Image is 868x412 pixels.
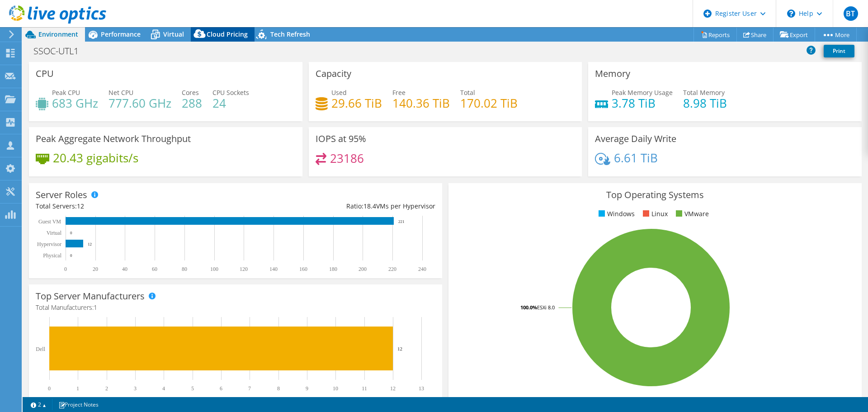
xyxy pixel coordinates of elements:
[38,30,78,38] span: Environment
[773,28,815,42] a: Export
[333,385,338,392] text: 10
[88,242,92,246] text: 12
[277,385,280,392] text: 8
[220,385,222,392] text: 6
[105,385,108,392] text: 2
[299,266,307,272] text: 160
[362,385,367,392] text: 11
[418,266,426,272] text: 240
[392,88,406,97] span: Free
[363,202,376,210] span: 18.4
[36,291,145,301] h3: Top Server Manufacturers
[101,30,141,38] span: Performance
[359,266,367,272] text: 200
[392,98,450,108] h4: 140.36 TiB
[38,218,61,225] text: Guest VM
[331,98,382,108] h4: 29.66 TiB
[596,209,635,219] li: Windows
[674,209,709,219] li: VMware
[77,202,84,210] span: 12
[52,98,98,108] h4: 683 GHz
[52,88,80,97] span: Peak CPU
[693,28,737,42] a: Reports
[460,88,475,97] span: Total
[47,230,62,236] text: Virtual
[182,88,199,97] span: Cores
[36,303,435,313] h4: Total Manufacturers:
[455,190,855,200] h3: Top Operating Systems
[612,98,673,108] h4: 3.78 TiB
[316,134,366,144] h3: IOPS at 95%
[330,153,364,163] h4: 23186
[29,46,93,56] h1: SSOC-UTL1
[787,9,795,18] svg: \n
[595,69,630,79] h3: Memory
[53,153,138,163] h4: 20.43 gigabits/s
[641,209,668,219] li: Linux
[595,134,676,144] h3: Average Daily Write
[212,98,249,108] h4: 24
[537,304,555,311] tspan: ESXi 8.0
[36,190,87,200] h3: Server Roles
[612,88,673,97] span: Peak Memory Usage
[683,98,727,108] h4: 8.98 TiB
[70,231,72,235] text: 0
[520,304,537,311] tspan: 100.0%
[70,253,72,258] text: 0
[248,385,251,392] text: 7
[108,98,171,108] h4: 777.60 GHz
[122,266,127,272] text: 40
[397,346,402,351] text: 12
[37,241,61,247] text: Hypervisor
[182,266,187,272] text: 80
[36,201,236,211] div: Total Servers:
[94,303,97,312] span: 1
[64,266,67,272] text: 0
[460,98,518,108] h4: 170.02 TiB
[43,252,61,259] text: Physical
[212,88,249,97] span: CPU Sockets
[844,6,858,21] span: BT
[269,266,278,272] text: 140
[329,266,337,272] text: 180
[614,153,658,163] h4: 6.61 TiB
[316,69,351,79] h3: Capacity
[76,385,79,392] text: 1
[419,385,424,392] text: 13
[162,385,165,392] text: 4
[191,385,194,392] text: 5
[163,30,184,38] span: Virtual
[388,266,396,272] text: 220
[36,346,45,352] text: Dell
[236,201,435,211] div: Ratio: VMs per Hypervisor
[182,98,202,108] h4: 288
[134,385,137,392] text: 3
[36,134,191,144] h3: Peak Aggregate Network Throughput
[36,69,54,79] h3: CPU
[207,30,248,38] span: Cloud Pricing
[815,28,857,42] a: More
[240,266,248,272] text: 120
[270,30,310,38] span: Tech Refresh
[390,385,396,392] text: 12
[24,399,52,410] a: 2
[152,266,157,272] text: 60
[52,399,105,410] a: Project Notes
[683,88,725,97] span: Total Memory
[48,385,51,392] text: 0
[398,219,405,224] text: 221
[108,88,133,97] span: Net CPU
[331,88,347,97] span: Used
[736,28,774,42] a: Share
[93,266,98,272] text: 20
[306,385,308,392] text: 9
[210,266,218,272] text: 100
[824,45,854,57] a: Print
